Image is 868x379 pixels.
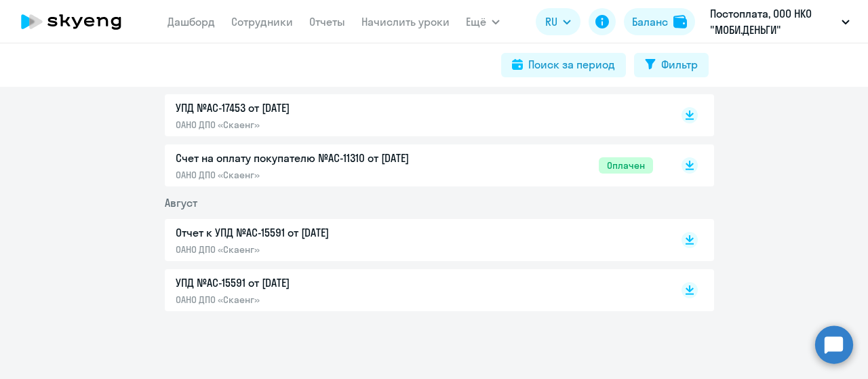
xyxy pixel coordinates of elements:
p: ОАНО ДПО «Скаенг» [176,243,460,256]
a: УПД №AC-17453 от [DATE]ОАНО ДПО «Скаенг» [176,100,653,131]
a: УПД №AC-15591 от [DATE]ОАНО ДПО «Скаенг» [176,275,653,306]
p: ОАНО ДПО «Скаенг» [176,294,460,306]
span: Оплачен [599,157,653,174]
a: Отчеты [309,15,345,28]
p: УПД №AC-15591 от [DATE] [176,275,460,291]
p: Постоплата, ООО НКО "МОБИ.ДЕНЬГИ" [710,5,836,38]
p: Отчет к УПД №AC-15591 от [DATE] [176,224,460,241]
div: Поиск за период [528,56,615,73]
button: Ещё [466,8,500,35]
a: Начислить уроки [361,15,450,28]
a: Сотрудники [231,15,293,28]
button: Фильтр [634,53,709,77]
p: УПД №AC-17453 от [DATE] [176,100,460,116]
button: Поиск за период [501,53,626,77]
a: Отчет к УПД №AC-15591 от [DATE]ОАНО ДПО «Скаенг» [176,224,653,256]
a: Счет на оплату покупателю №AC-11310 от [DATE]ОАНО ДПО «Скаенг»Оплачен [176,150,653,181]
p: ОАНО ДПО «Скаенг» [176,119,460,131]
button: RU [536,8,580,35]
button: Балансbalance [624,8,695,35]
div: Баланс [632,14,668,30]
button: Постоплата, ООО НКО "МОБИ.ДЕНЬГИ" [703,5,856,38]
p: ОАНО ДПО «Скаенг» [176,169,460,181]
img: balance [673,15,687,28]
span: Ещё [466,14,486,30]
span: RU [545,14,557,30]
div: Фильтр [661,56,698,73]
a: Дашборд [167,15,215,28]
span: Август [165,196,197,210]
p: Счет на оплату покупателю №AC-11310 от [DATE] [176,150,460,166]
